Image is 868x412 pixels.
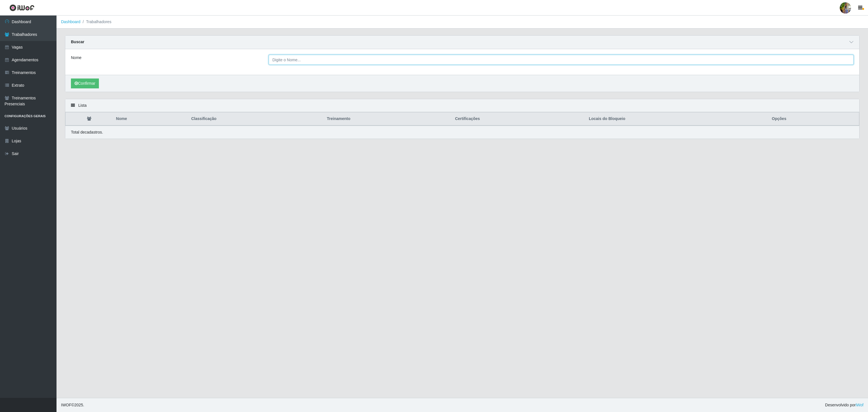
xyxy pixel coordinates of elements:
th: Locais do Bloqueio [585,112,769,126]
th: Opções [769,112,859,126]
th: Nome [113,112,188,126]
div: Lista [65,99,859,112]
nav: breadcrumb [57,16,868,29]
span: © 2025 . [61,402,84,408]
a: Dashboard [61,19,81,24]
a: iWof [856,403,863,407]
label: Nome [71,55,81,61]
th: Certificações [452,112,585,126]
p: Total de cadastros. [71,129,103,135]
strong: Buscar [71,40,84,44]
button: Confirmar [71,79,99,88]
img: CoreUI Logo [9,4,34,11]
span: Desenvolvido por [825,402,863,408]
li: Trabalhadores [81,19,112,25]
input: Digite o Nome... [269,55,854,65]
th: Treinamento [324,112,452,126]
th: Classificação [188,112,324,126]
span: IWOF [61,403,71,407]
